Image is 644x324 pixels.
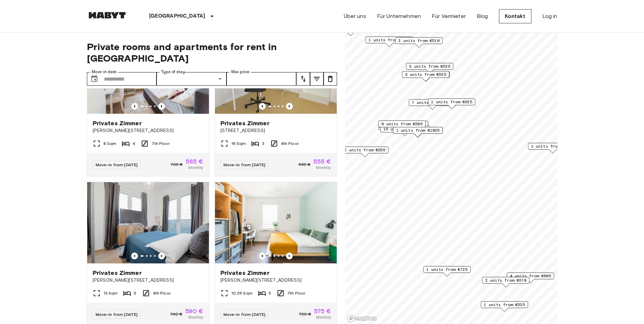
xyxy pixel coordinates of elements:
[485,277,526,283] span: 2 units from €570
[531,143,574,149] span: 1 units from €1320
[223,162,266,167] span: Move-in from [DATE]
[93,277,204,284] span: [PERSON_NAME][STREET_ADDRESS]
[231,69,249,75] label: Max price
[96,312,138,317] span: Move-in from [DATE]
[426,266,468,273] span: 1 units from €725
[87,12,127,19] img: Habyt
[220,277,331,284] span: [PERSON_NAME][STREET_ADDRESS]
[269,290,271,296] span: 5
[220,127,331,134] span: [STREET_ADDRESS]
[383,126,427,132] span: 15 units from €575
[185,308,204,314] span: 590 €
[393,127,443,137] div: Map marker
[409,99,456,110] div: Map marker
[344,12,366,20] a: Über uns
[398,38,439,44] span: 2 units from €510
[231,290,253,296] span: 10.26 Sqm
[133,141,135,147] span: 4
[103,141,117,147] span: 8 Sqm
[405,71,446,78] span: 3 units from €525
[484,302,525,308] span: 1 units from €525
[341,147,388,157] div: Map marker
[223,312,266,317] span: Move-in from [DATE]
[220,269,269,277] span: Privates Zimmer
[93,269,142,277] span: Privates Zimmer
[528,143,577,153] div: Map marker
[231,141,246,147] span: 16 Sqm
[296,72,310,86] button: tune
[259,103,266,110] button: Previous image
[299,311,311,317] span: 720 €
[158,253,165,259] button: Previous image
[406,63,453,73] div: Map marker
[481,301,528,312] div: Map marker
[262,141,264,147] span: 3
[324,72,337,86] button: tune
[313,158,331,165] span: 555 €
[381,121,423,127] span: 9 units from €585
[368,37,410,43] span: 1 units from €565
[377,12,421,20] a: Für Unternehmen
[286,103,293,110] button: Previous image
[344,147,385,153] span: 2 units from €555
[365,37,413,47] div: Map marker
[170,161,183,168] span: 705 €
[170,311,183,317] span: 740 €
[186,158,204,165] span: 565 €
[134,290,136,296] span: 5
[92,69,117,75] label: Move-in date
[149,12,206,20] p: [GEOGRAPHIC_DATA]
[310,72,324,86] button: tune
[93,127,204,134] span: [PERSON_NAME][STREET_ADDRESS]
[161,69,185,75] label: Type of stay
[316,165,331,171] span: Monthly
[510,273,551,279] span: 4 units from €605
[188,165,203,171] span: Monthly
[93,119,142,127] span: Privates Zimmer
[409,63,450,69] span: 3 units from €525
[215,182,337,263] img: Marketing picture of unit DE-01-08-028-03Q
[396,127,439,133] span: 1 units from €1025
[103,290,118,296] span: 13 Sqm
[499,9,531,23] a: Kontakt
[153,290,171,296] span: 4th Floor
[158,103,165,110] button: Previous image
[87,32,209,176] a: Marketing picture of unit DE-01-007-013-03HFPrevious imagePrevious imagePrivates Zimmer[PERSON_NA...
[402,71,450,82] div: Map marker
[423,266,471,277] div: Map marker
[131,253,138,259] button: Previous image
[402,71,449,82] div: Map marker
[482,277,529,287] div: Map marker
[188,314,203,320] span: Monthly
[286,253,293,259] button: Previous image
[542,12,557,20] a: Log in
[477,12,488,20] a: Blog
[151,141,169,147] span: 7th Floor
[431,99,472,105] span: 1 units from €625
[87,182,209,263] img: Marketing picture of unit DE-01-008-006-03HF
[378,121,428,131] div: Map marker
[215,32,337,176] a: Marketing picture of unit DE-01-031-02MPrevious imagePrevious imagePrivates Zimmer[STREET_ADDRESS...
[87,41,337,64] span: Private rooms and apartments for rent in [GEOGRAPHIC_DATA]
[299,161,311,168] span: 695 €
[428,99,475,109] div: Map marker
[432,12,466,20] a: Für Vermieter
[88,72,101,86] button: Choose date
[259,253,266,259] button: Previous image
[314,308,331,314] span: 575 €
[220,119,269,127] span: Privates Zimmer
[412,100,453,106] span: 7 units from €585
[316,314,331,320] span: Monthly
[96,162,138,167] span: Move-in from [DATE]
[395,37,443,48] div: Map marker
[378,121,426,131] div: Map marker
[507,273,554,283] div: Map marker
[380,126,430,136] div: Map marker
[347,315,377,322] a: Mapbox logo
[131,103,138,110] button: Previous image
[281,141,299,147] span: 4th Floor
[287,290,305,296] span: 7th Floor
